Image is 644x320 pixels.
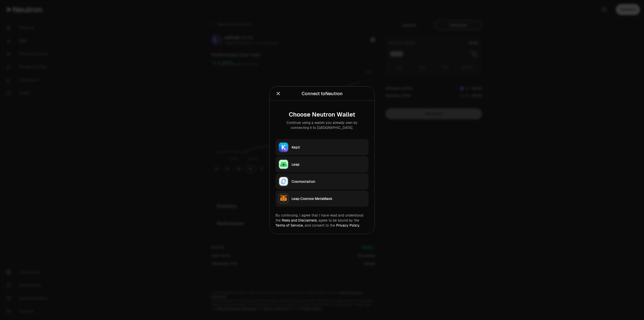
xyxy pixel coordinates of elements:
img: Leap Cosmos MetaMask [279,194,288,203]
div: Cosmostation [292,179,366,184]
button: LeapLeap [275,156,369,172]
div: Keplr [292,145,366,150]
div: Connect to Neutron [302,90,343,97]
div: Choose Neutron Wallet [279,111,365,118]
button: CosmostationCosmostation [275,173,369,189]
div: Leap Cosmos MetaMask [292,196,366,201]
img: Keplr [279,143,288,152]
div: Continue using a wallet you already own by connecting it to [GEOGRAPHIC_DATA]. [279,120,365,130]
a: Privacy Policy. [336,223,360,227]
button: Leap Cosmos MetaMaskLeap Cosmos MetaMask [275,190,369,206]
button: KeplrKeplr [275,139,369,155]
div: By continuing, I agree that I have read and understood the agree to be bound by the and consent t... [275,212,369,228]
a: Risks and Disclaimers, [282,218,317,222]
button: Close [275,90,281,97]
div: Leap [292,162,366,167]
img: Leap [279,160,288,169]
img: Cosmostation [279,177,288,186]
a: Terms of Service, [275,223,304,227]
